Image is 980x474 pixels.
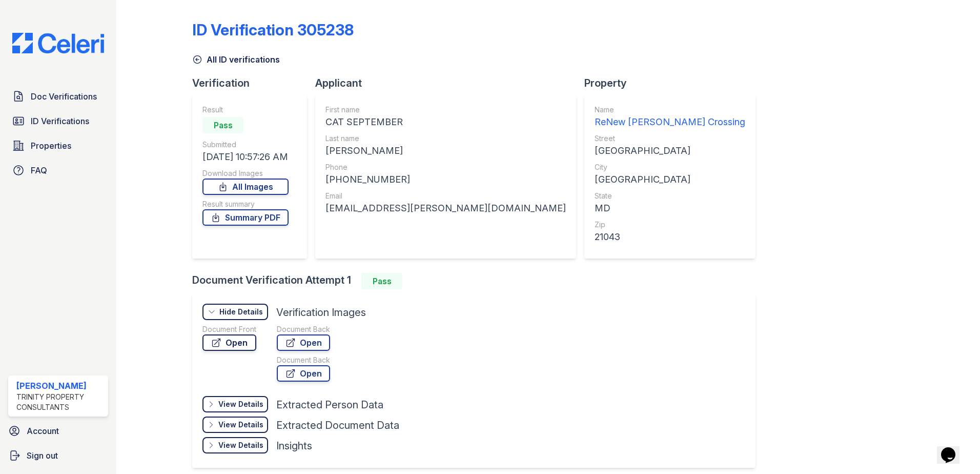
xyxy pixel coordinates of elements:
[202,199,289,209] div: Result summary
[595,191,745,201] div: State
[202,150,289,164] div: [DATE] 10:57:26 AM
[218,440,263,450] div: View Details
[276,418,399,432] div: Extracted Document Data
[584,76,764,90] div: Property
[595,115,745,129] div: ReNew [PERSON_NAME] Crossing
[202,117,243,133] div: Pass
[595,133,745,144] div: Street
[218,420,263,430] div: View Details
[16,380,104,392] div: [PERSON_NAME]
[325,172,566,187] div: [PHONE_NUMBER]
[325,133,566,144] div: Last name
[202,324,256,334] div: Document Front
[276,398,383,412] div: Extracted Person Data
[8,111,108,131] a: ID Verifications
[595,105,745,115] div: Name
[31,140,71,152] span: Properties
[595,172,745,187] div: [GEOGRAPHIC_DATA]
[31,164,47,176] span: FAQ
[595,162,745,172] div: City
[192,76,315,90] div: Verification
[277,334,330,351] a: Open
[595,201,745,215] div: MD
[325,105,566,115] div: First name
[325,201,566,215] div: [EMAIL_ADDRESS][PERSON_NAME][DOMAIN_NAME]
[192,21,354,39] div: ID Verification 305238
[202,168,289,179] div: Download Images
[4,421,112,441] a: Account
[202,140,289,150] div: Submitted
[276,439,312,453] div: Insights
[27,425,59,437] span: Account
[325,144,566,158] div: [PERSON_NAME]
[325,115,566,129] div: CAT SEPTEMBER
[8,160,108,181] a: FAQ
[277,355,330,365] div: Document Back
[595,144,745,158] div: [GEOGRAPHIC_DATA]
[325,191,566,201] div: Email
[325,162,566,172] div: Phone
[202,209,289,226] a: Summary PDF
[31,115,89,127] span: ID Verifications
[192,273,764,289] div: Document Verification Attempt 1
[4,445,112,466] a: Sign out
[192,53,280,66] a: All ID verifications
[595,105,745,129] a: Name ReNew [PERSON_NAME] Crossing
[218,399,263,409] div: View Details
[595,230,745,244] div: 21043
[4,33,112,53] img: CE_Logo_Blue-a8612792a0a2168367f1c8372b55b34899dd931a85d93a1a3d3e32e68fde9ad4.png
[31,90,97,103] span: Doc Verifications
[361,273,402,289] div: Pass
[219,307,263,317] div: Hide Details
[277,365,330,382] a: Open
[27,449,58,462] span: Sign out
[16,392,104,412] div: Trinity Property Consultants
[8,86,108,107] a: Doc Verifications
[277,324,330,334] div: Document Back
[315,76,584,90] div: Applicant
[202,105,289,115] div: Result
[202,179,289,195] a: All Images
[8,135,108,156] a: Properties
[937,433,970,464] iframe: chat widget
[595,220,745,230] div: Zip
[202,334,256,351] a: Open
[276,305,366,320] div: Verification Images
